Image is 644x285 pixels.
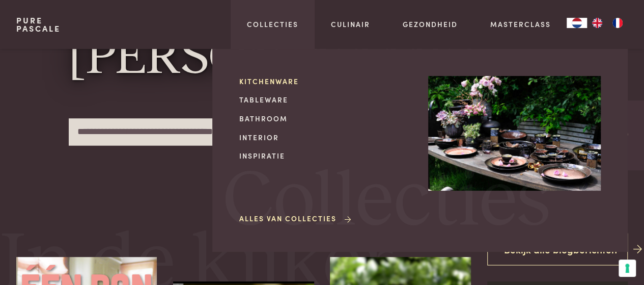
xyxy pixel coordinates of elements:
a: FR [607,18,628,28]
a: Alles van Collecties [239,213,353,224]
a: EN [587,18,607,28]
ul: Language list [587,18,628,28]
aside: Language selected: Nederlands [567,18,628,28]
a: PurePascale [16,16,61,33]
a: Masterclass [490,19,550,30]
button: Uw voorkeuren voor toestemming voor trackingtechnologieën [619,260,636,277]
a: Collecties [247,19,298,30]
div: Language [567,18,587,28]
a: Interior [239,132,412,143]
span: Collecties [223,163,550,241]
a: Culinair [331,19,370,30]
a: NL [567,18,587,28]
img: Collecties [428,76,601,191]
a: Tableware [239,94,412,105]
a: Kitchenware [239,76,412,87]
a: Bathroom [239,113,412,124]
a: Gezondheid [403,19,458,30]
a: Inspiratie [239,150,412,161]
